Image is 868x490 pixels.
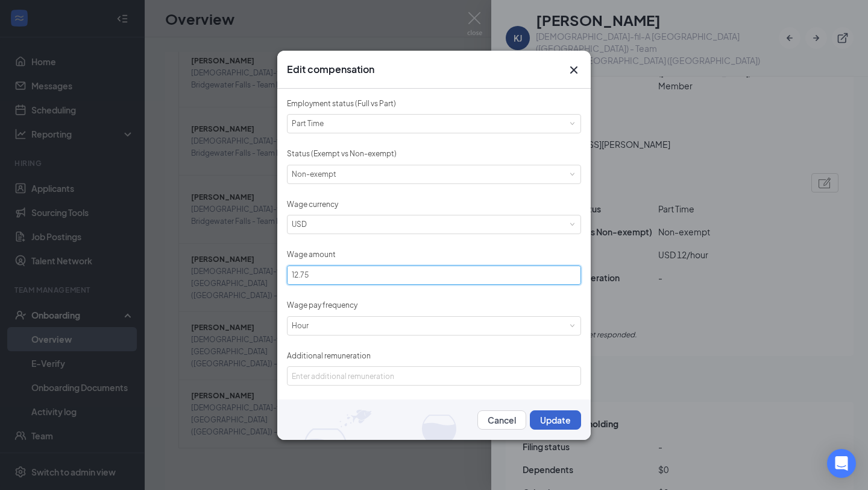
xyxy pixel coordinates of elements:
[292,317,317,335] div: Hour
[292,165,345,183] div: Non-exempt
[567,63,581,77] button: Close
[292,115,332,133] div: Part Time
[287,301,357,310] label: Wage pay frequency
[287,250,336,259] label: Wage amount
[287,63,374,76] h3: Edit compensation
[567,63,581,77] svg: Cross
[292,215,315,234] div: USD
[530,410,581,430] button: Update
[287,200,338,209] label: Wage currency
[287,99,396,108] label: Employment status (Full vs Part)
[287,351,371,360] label: Additional remuneration
[827,449,856,478] div: Open Intercom Messenger
[288,266,580,284] input: Wage amount
[477,410,526,430] button: Cancel
[287,149,397,158] label: Status (Exempt vs Non-exempt)
[287,366,581,386] input: Additional remuneration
